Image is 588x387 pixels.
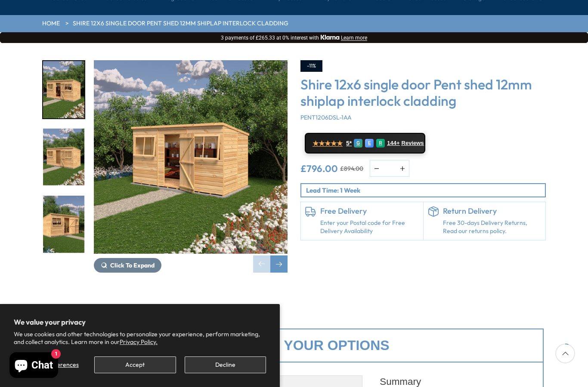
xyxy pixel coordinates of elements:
[94,258,161,273] button: Click To Expand
[42,195,85,254] div: 3 / 8
[42,128,85,187] div: 2 / 8
[73,19,288,28] a: Shire 12x6 single door Pent shed 12mm shiplap interlock cladding
[300,114,352,121] span: PENT1206DSL-1AA
[320,219,419,236] a: Enter your Postal code for Free Delivery Availability
[300,76,546,109] h3: Shire 12x6 single door Pent shed 12mm shiplap interlock cladding
[320,206,419,216] h6: Free Delivery
[14,330,266,346] p: We use cookies and other technologies to personalize your experience, perform marketing, and coll...
[253,255,270,273] div: Previous slide
[443,219,542,236] p: Free 30-days Delivery Returns, Read our returns policy.
[270,255,288,273] div: Next slide
[42,19,60,28] a: HOME
[305,133,425,154] a: ★★★★★ 5* G E R 144+ Reviews
[43,196,84,253] img: 12x6PentSDshiplap_GARDEN_LHLIFE2_200x200.jpg
[44,329,544,362] div: Customise your options
[365,139,374,147] div: E
[7,352,61,380] inbox-online-store-chat: Shopify online store chat
[376,139,385,147] div: R
[387,140,399,147] span: 144+
[94,60,288,273] div: 1 / 8
[443,206,542,216] h6: Return Delivery
[42,60,85,119] div: 1 / 8
[110,261,155,269] span: Click To Expand
[313,139,343,147] span: ★★★★★
[300,60,322,72] div: -11%
[185,356,266,373] button: Decline
[14,318,266,326] h2: We value your privacy
[43,61,84,118] img: 12x6PentSDshiplap_GARDEN_RHlife_200x200.jpg
[306,186,545,195] p: Lead Time: 1 Week
[43,129,84,186] img: 12x6PentSDshiplap_GARDEN_RHOPEN_200x200.jpg
[94,356,176,373] button: Accept
[120,338,158,346] a: Privacy Policy.
[300,164,338,173] ins: £796.00
[354,139,362,147] div: G
[402,140,424,147] span: Reviews
[94,60,288,254] img: Shire 12x6 single door Pent shed 12mm shiplap interlock cladding
[340,166,363,172] del: £894.00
